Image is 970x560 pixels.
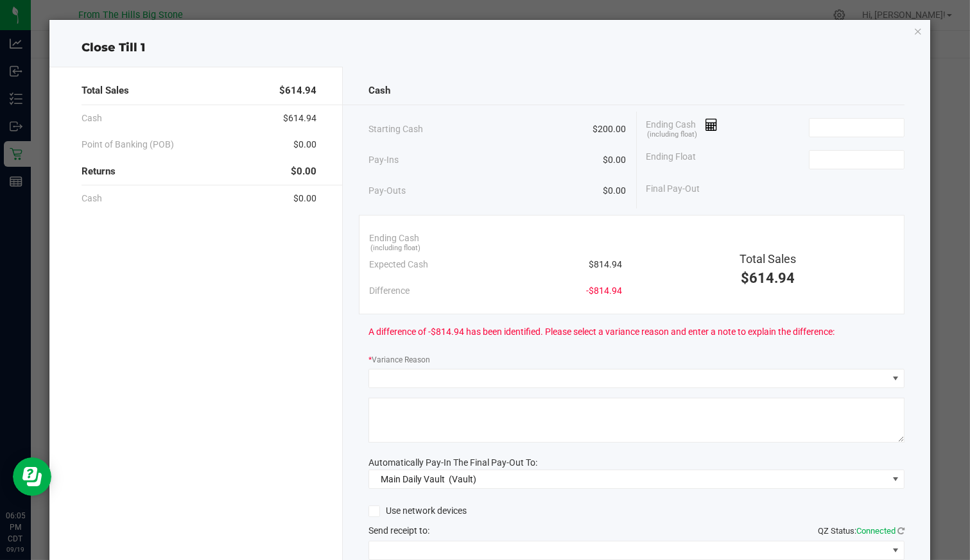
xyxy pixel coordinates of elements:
span: $200.00 [593,123,627,136]
span: Point of Banking (POB) [82,138,174,151]
label: Use network devices [368,504,467,518]
span: $0.00 [291,164,316,179]
span: $0.00 [603,184,627,198]
span: $0.00 [293,192,316,205]
span: QZ Status: [818,526,905,536]
span: $614.94 [741,270,795,286]
span: $0.00 [293,138,316,151]
span: Connected [856,526,896,536]
span: Ending Cash [646,118,718,137]
span: $614.94 [279,83,316,98]
span: Ending Cash [369,232,419,245]
span: Pay-Outs [368,184,406,198]
span: Starting Cash [368,123,423,136]
span: Expected Cash [369,258,428,271]
span: Total Sales [82,83,129,98]
span: Cash [82,112,102,125]
span: Send receipt to: [368,525,429,536]
span: Pay-Ins [368,153,399,167]
span: (including float) [647,130,697,140]
div: Close Till 1 [49,39,930,56]
span: Cash [82,192,102,205]
label: Variance Reason [368,354,430,366]
span: (Vault) [449,474,476,484]
div: Returns [82,158,316,185]
span: Cash [368,83,390,98]
iframe: Resource center [13,457,51,496]
span: -$814.94 [586,284,622,298]
span: Main Daily Vault [381,474,445,484]
span: Total Sales [740,252,796,266]
span: Ending Float [646,150,697,169]
span: $614.94 [283,112,316,125]
span: $0.00 [603,153,627,167]
span: Automatically Pay-In The Final Pay-Out To: [368,457,537,468]
span: Final Pay-Out [646,182,700,196]
span: Difference [369,284,410,298]
span: (including float) [370,243,420,254]
span: A difference of -$814.94 has been identified. Please select a variance reason and enter a note to... [368,325,835,339]
span: $814.94 [589,258,622,271]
